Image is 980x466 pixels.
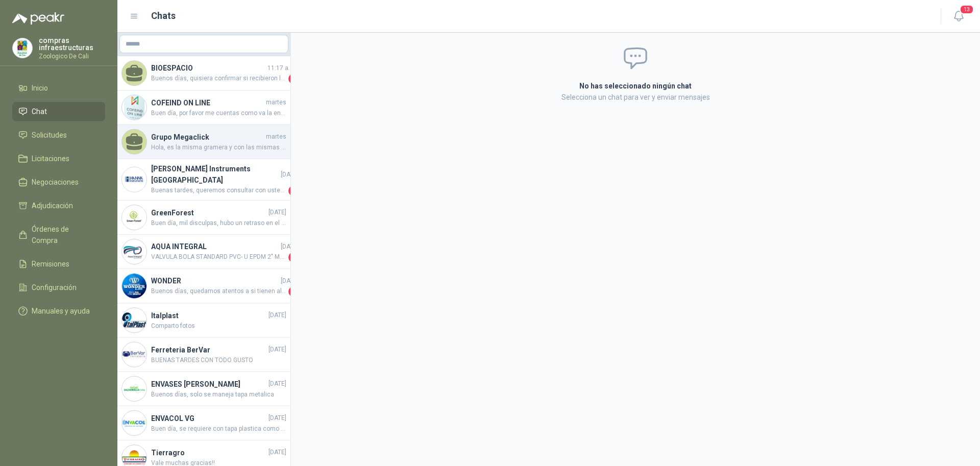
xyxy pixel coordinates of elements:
[117,338,290,372] a: Company LogoFerreteria BerVar[DATE]BUENAS TARDES CON TODO GUSTO
[122,342,146,367] img: Company Logo
[151,286,286,297] span: Buenos días, quedamos atentos a si tienen alguna duda adicional
[151,275,279,286] h4: WONDER
[12,196,105,215] a: Adjudicación
[268,345,286,354] span: [DATE]
[268,379,286,389] span: [DATE]
[12,172,105,192] a: Negociaciones
[151,74,286,84] span: Buenos días, quisiera confirmar si recibieron los productos
[32,224,95,246] span: Órdenes de Compra
[122,411,146,435] img: Company Logo
[457,80,814,92] h2: No has seleccionado ningún chat
[949,7,968,26] button: 13
[457,92,814,103] p: Selecciona un chat para ver y enviar mensajes
[268,310,286,320] span: [DATE]
[151,207,266,218] h4: GreenForest
[151,424,286,434] span: Buen día, se requiere con tapa plastica como la imagen indicada asociada, viene con tapa plastica?
[117,56,290,91] a: BIOESPACIO11:17 a. m.Buenos días, quisiera confirmar si recibieron los productos1
[151,62,265,74] h4: BIOESPACIO
[960,5,974,14] span: 13
[39,53,105,59] p: Zoologico De Cali
[32,305,90,317] span: Manuales y ayuda
[151,143,286,152] span: Hola, es la misma gramera y con las mismas especificaciones ?
[32,258,69,270] span: Remisiones
[12,278,105,297] a: Configuración
[32,82,48,94] span: Inicio
[122,95,146,120] img: Company Logo
[12,149,105,168] a: Licitaciones
[151,310,266,321] h4: Italplast
[12,12,64,25] img: Logo peakr
[32,176,79,188] span: Negociaciones
[32,129,67,141] span: Solicitudes
[117,91,290,125] a: Company LogoCOFEIND ON LINEmartesBuen día, por favor me cuentas como va la entrega de este pedido
[32,200,73,211] span: Adjudicación
[12,301,105,321] a: Manuales y ayuda
[117,303,290,338] a: Company LogoItalplast[DATE]Comparto fotos
[117,159,290,201] a: Company Logo[PERSON_NAME] Instruments [GEOGRAPHIC_DATA][DATE]Buenas tardes, queremos consultar co...
[267,63,299,73] span: 11:17 a. m.
[151,241,279,252] h4: AQUA INTEGRAL
[151,379,266,390] h4: ENVASES [PERSON_NAME]
[12,254,105,274] a: Remisiones
[117,125,290,159] a: Grupo MegaclickmartesHola, es la misma gramera y con las mismas especificaciones ?
[122,239,146,264] img: Company Logo
[288,186,299,196] span: 1
[122,205,146,230] img: Company Logo
[266,132,286,142] span: martes
[281,242,299,252] span: [DATE]
[288,252,299,262] span: 1
[117,406,290,440] a: Company LogoENVACOL VG[DATE]Buen día, se requiere con tapa plastica como la imagen indicada asoci...
[12,78,105,98] a: Inicio
[32,106,47,117] span: Chat
[122,274,146,298] img: Company Logo
[288,74,299,84] span: 1
[151,131,264,143] h4: Grupo Megaclick
[13,38,32,58] img: Company Logo
[288,286,299,297] span: 1
[281,276,299,286] span: [DATE]
[117,372,290,406] a: Company LogoENVASES [PERSON_NAME][DATE]Buenos días, solo se maneja tapa metalica
[268,208,286,217] span: [DATE]
[268,448,286,457] span: [DATE]
[151,447,266,458] h4: Tierragro
[12,125,105,145] a: Solicitudes
[151,97,264,108] h4: COFEIND ON LINE
[151,390,286,400] span: Buenos días, solo se maneja tapa metalica
[151,163,279,186] h4: [PERSON_NAME] Instruments [GEOGRAPHIC_DATA]
[151,218,286,228] span: Buen día, mil disculpas, hubo un retraso en el stock, pero el día de ayer se despachó el producto...
[151,186,286,196] span: Buenas tardes, queremos consultar con ustedes si van adquirir el medidor, esta semana tenemos una...
[32,153,69,164] span: Licitaciones
[117,269,290,303] a: Company LogoWONDER[DATE]Buenos días, quedamos atentos a si tienen alguna duda adicional1
[151,344,266,356] h4: Ferreteria BerVar
[12,102,105,121] a: Chat
[266,98,286,107] span: martes
[151,413,266,424] h4: ENVACOL VG
[151,108,286,118] span: Buen día, por favor me cuentas como va la entrega de este pedido
[151,252,286,262] span: VALVULA BOLA STANDARD PVC- U EPDM 2" MA - REF. 36526 LASTIMOSAMENTE, NO MANEJAMOS FT DDE ACCESORIOS.
[122,376,146,401] img: Company Logo
[151,321,286,331] span: Comparto fotos
[117,201,290,235] a: Company LogoGreenForest[DATE]Buen día, mil disculpas, hubo un retraso en el stock, pero el día de...
[151,9,176,23] h1: Chats
[151,356,286,365] span: BUENAS TARDES CON TODO GUSTO
[117,235,290,269] a: Company LogoAQUA INTEGRAL[DATE]VALVULA BOLA STANDARD PVC- U EPDM 2" MA - REF. 36526 LASTIMOSAMENT...
[39,37,105,51] p: compras infraestructuras
[122,308,146,332] img: Company Logo
[268,413,286,423] span: [DATE]
[32,282,77,293] span: Configuración
[281,170,299,180] span: [DATE]
[122,167,146,192] img: Company Logo
[12,219,105,250] a: Órdenes de Compra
